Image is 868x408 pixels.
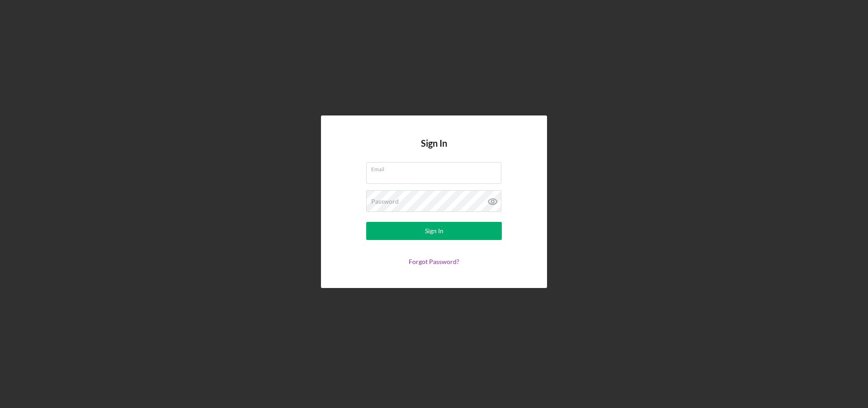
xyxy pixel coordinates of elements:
[371,163,501,173] label: Email
[371,198,399,205] label: Password
[425,222,443,240] div: Sign In
[409,258,459,265] a: Forgot Password?
[366,222,502,240] button: Sign In
[421,138,447,162] h4: Sign In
